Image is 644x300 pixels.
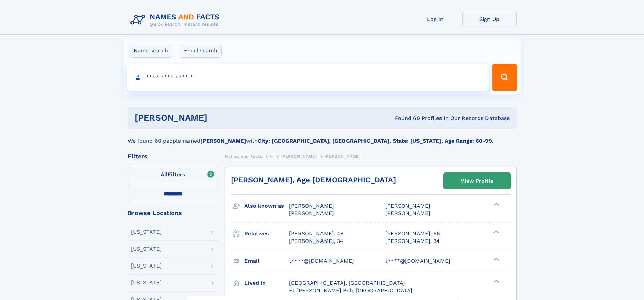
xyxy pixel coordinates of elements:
[289,203,334,209] span: [PERSON_NAME]
[161,171,168,178] span: All
[244,255,289,267] h3: Email
[128,153,218,159] div: Filters
[461,173,493,189] div: View Profile
[281,152,317,160] a: [PERSON_NAME]
[301,115,510,122] div: Found 60 Profiles In Our Records Database
[385,237,440,245] a: [PERSON_NAME], 34
[128,210,218,216] div: Browse Locations
[444,173,510,189] a: View Profile
[492,64,517,91] button: Search Button
[244,277,289,289] h3: Lived in
[462,11,517,27] a: Sign Up
[225,152,262,160] a: Names and Facts
[231,176,396,184] a: [PERSON_NAME], Age [DEMOGRAPHIC_DATA]
[131,229,162,235] div: [US_STATE]
[289,230,344,237] a: [PERSON_NAME], 48
[289,237,343,245] a: [PERSON_NAME], 34
[135,114,301,122] h1: [PERSON_NAME]
[492,279,500,283] div: ❯
[180,44,222,58] label: Email search
[131,246,162,252] div: [US_STATE]
[270,152,273,160] a: H
[492,257,500,261] div: ❯
[281,154,317,159] span: [PERSON_NAME]
[244,228,289,239] h3: Relatives
[127,64,489,91] input: search input
[200,138,246,144] b: [PERSON_NAME]
[289,210,334,216] span: [PERSON_NAME]
[129,44,172,58] label: Name search
[492,202,500,207] div: ❯
[289,280,405,286] span: [GEOGRAPHIC_DATA], [GEOGRAPHIC_DATA]
[258,138,492,144] b: City: [GEOGRAPHIC_DATA], [GEOGRAPHIC_DATA], State: [US_STATE], Age Range: 60-99
[385,203,430,209] span: [PERSON_NAME]
[492,230,500,234] div: ❯
[385,210,430,216] span: [PERSON_NAME]
[408,11,462,27] a: Log In
[385,230,440,237] a: [PERSON_NAME], 66
[131,263,162,269] div: [US_STATE]
[289,287,412,294] span: Ft [PERSON_NAME] Bch, [GEOGRAPHIC_DATA]
[244,200,289,212] h3: Also known as
[325,154,361,159] span: [PERSON_NAME]
[128,167,218,183] label: Filters
[128,11,225,29] img: Logo Names and Facts
[131,280,162,285] div: [US_STATE]
[270,154,273,159] span: H
[128,129,517,145] div: We found 60 people named with .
